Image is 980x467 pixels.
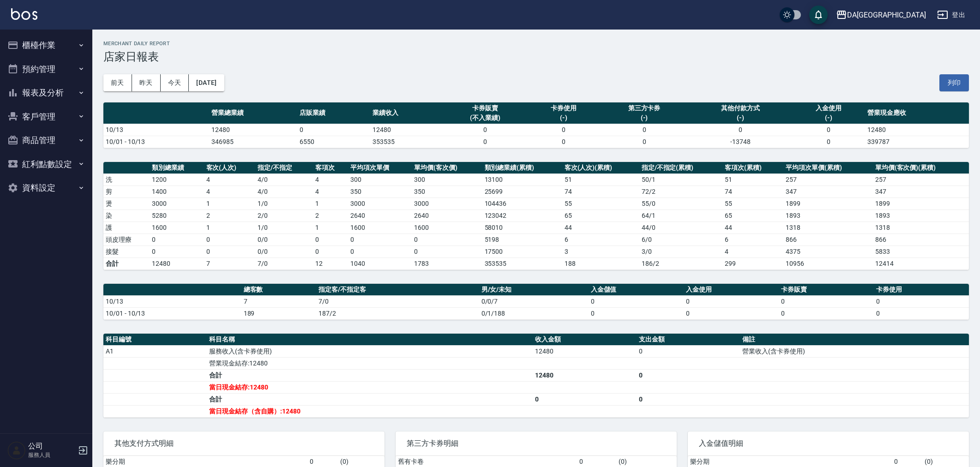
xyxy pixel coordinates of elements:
td: 6 [562,233,639,245]
button: 前天 [103,74,132,91]
td: 10956 [783,257,873,269]
td: 營業現金結存:12480 [207,357,533,369]
td: 1318 [873,222,969,233]
td: 123042 [482,210,562,222]
td: 0 / 0 [255,233,313,245]
div: (-) [602,113,686,123]
td: 299 [722,257,783,269]
td: 頭皮理療 [103,233,150,245]
td: 1 / 0 [255,222,313,233]
td: 44 / 0 [639,222,722,233]
td: 當日現金結存（含自購）:12480 [207,405,533,417]
td: 5198 [482,233,562,245]
td: 0 [527,124,600,136]
span: 第三方卡券明細 [407,439,666,448]
button: 列印 [939,74,969,91]
td: 4 [204,186,255,198]
td: 1899 [783,198,873,210]
th: 營業總業績 [209,102,297,124]
td: 1 [204,198,255,210]
td: 257 [783,174,873,186]
td: 0 [412,233,482,245]
td: 1 [313,222,348,233]
table: a dense table [103,162,969,270]
th: 卡券使用 [874,284,969,296]
td: 350 [412,186,482,198]
td: 0 [204,245,255,257]
table: a dense table [103,284,969,320]
td: 10/01 - 10/13 [103,136,209,148]
h5: 公司 [28,442,75,451]
td: 13100 [482,174,562,186]
th: 總客數 [241,284,316,296]
td: 0 [412,245,482,257]
th: 備註 [740,334,969,346]
td: 7 [204,257,255,269]
td: 1783 [412,257,482,269]
td: 51 [562,174,639,186]
th: 店販業績 [297,102,370,124]
th: 科目編號 [103,334,207,346]
td: 0 [204,233,255,245]
button: 今天 [161,74,189,91]
th: 男/女/未知 [479,284,589,296]
td: 72 / 2 [639,186,722,198]
td: 12480 [533,345,636,357]
td: 0 / 0 [255,245,313,257]
th: 類別總業績(累積) [482,162,562,174]
td: 64 / 1 [639,210,722,222]
td: 6 [722,233,783,245]
td: 257 [873,174,969,186]
button: 櫃檯作業 [4,33,89,57]
td: 65 [722,210,783,222]
td: 0 [313,233,348,245]
th: 類別總業績 [150,162,204,174]
td: 0 [874,295,969,307]
td: 1600 [412,222,482,233]
td: 0 [443,124,527,136]
th: 卡券販賣 [779,284,874,296]
td: 300 [412,174,482,186]
td: -13748 [688,136,792,148]
td: 當日現金結存:12480 [207,381,533,393]
td: 7/0 [316,295,479,307]
td: 10/13 [103,295,241,307]
td: 186/2 [639,257,722,269]
td: 353535 [370,136,443,148]
td: 1200 [150,174,204,186]
td: 55 / 0 [639,198,722,210]
td: 866 [783,233,873,245]
th: 客次(人次)(累積) [562,162,639,174]
td: 17500 [482,245,562,257]
button: save [809,6,828,24]
td: 104436 [482,198,562,210]
td: 3000 [150,198,204,210]
td: 0 [443,136,527,148]
div: 其他付款方式 [691,103,790,113]
button: 紅利點數設定 [4,152,89,176]
th: 客次(人次) [204,162,255,174]
td: 0 [600,136,688,148]
td: 0 [792,136,865,148]
td: 合計 [103,257,150,269]
td: 護 [103,222,150,233]
th: 收入金額 [533,334,636,346]
th: 平均項次單價(累積) [783,162,873,174]
th: 業績收入 [370,102,443,124]
td: 4 [722,245,783,257]
td: 346985 [209,136,297,148]
td: 44 [722,222,783,233]
div: (不入業績) [445,113,525,123]
td: 營業收入(含卡券使用) [740,345,969,357]
th: 入金使用 [684,284,779,296]
td: 0 [637,369,740,381]
td: 0 [688,124,792,136]
td: 剪 [103,186,150,198]
th: 指定/不指定(累積) [639,162,722,174]
td: 12480 [150,257,204,269]
td: 0 [313,245,348,257]
table: a dense table [103,102,969,148]
td: 50 / 1 [639,174,722,186]
td: 1 [313,198,348,210]
th: 平均項次單價 [348,162,412,174]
